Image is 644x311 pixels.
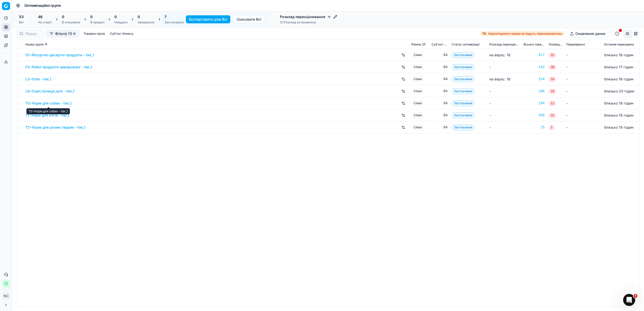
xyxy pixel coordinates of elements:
td: - [564,85,602,97]
span: Нерозподілені товари не будуть переоцінюватись [488,32,563,36]
a: 79Нерозподілені товари не будуть переоцінюватись [480,31,565,36]
span: Застосовані [452,124,475,130]
span: Оповіщення [549,42,562,46]
strong: 79 [482,32,486,36]
button: Оновлення даних [567,30,609,38]
td: - [487,109,522,121]
span: Застосовані [452,112,475,118]
a: T1~Корм для котів - tier_1 [25,113,69,118]
div: На старті [38,20,52,24]
span: близько 16 годин [604,77,633,81]
div: В процесі [90,20,104,24]
span: Перевіряючі [566,42,585,46]
span: Статус оптимізації [452,42,480,46]
span: 0 [114,14,117,19]
div: Всі [19,20,24,24]
div: 12 Розклад встановлено [280,20,337,24]
span: близько 16 годин [604,53,633,57]
a: F3~Рибні продукти заморожені - tier_1 [25,65,92,70]
span: 2 [549,125,554,130]
a: D1~Йогуртно-десертні продукти - tier_1 [25,53,94,58]
div: Невдало [114,20,127,24]
span: 38 [549,65,556,70]
span: Суб'єкт бізнесу [432,42,448,46]
span: близько 18 годин [604,101,633,105]
span: Розклад переоцінювання [489,42,520,46]
span: 7 [164,14,166,19]
span: близько 18 годин [604,113,633,117]
span: Chain [411,112,424,118]
span: 0 [138,14,140,19]
td: - [564,109,602,121]
span: Chain [411,124,424,130]
div: 84 [432,53,448,58]
td: - [564,49,602,61]
iframe: Intercom live chat [623,294,635,306]
span: Chain [411,100,424,106]
span: Застосовані [452,88,475,94]
div: 84 [432,113,448,118]
span: близько 20 годин [604,89,634,93]
a: 417 [524,53,545,58]
span: 4 [633,294,637,298]
span: 19 [549,89,556,94]
span: на верес. 18 [489,53,510,57]
td: - [564,97,602,109]
a: T2~Корм для різних тварин - tier_1 [25,125,85,130]
span: Всього товарів [524,42,545,46]
td: - [487,121,522,133]
div: T0~Корм для собак - tier_1 [26,108,70,114]
input: Пошук [25,31,41,36]
span: 0 [90,14,93,19]
div: В очікуванні [62,20,80,24]
h4: Розклад переоцінювання [280,14,337,19]
a: 194 [524,101,545,106]
span: Застосовані [452,100,475,106]
button: Товарна група [81,31,107,37]
span: Остання переоцінка [604,42,634,46]
a: 108 [524,89,545,94]
span: Chain [411,64,424,70]
button: Фільтр (1) [46,30,79,38]
nav: breadcrumb [24,3,61,8]
a: T0~Корм для собак - tier_1 [25,101,71,106]
button: Експортувати ціни Всі [186,15,230,23]
span: 46 [38,14,42,19]
button: Суб'єкт бізнесу [108,31,136,37]
div: Застосовано [164,20,184,24]
span: 16 [549,77,556,82]
td: - [487,85,522,97]
span: 53 [19,14,24,19]
span: Застосовані [452,52,475,58]
td: - [564,121,602,133]
span: Рівень OГ [411,42,426,46]
div: 84 [432,89,448,94]
span: 31 [549,53,556,58]
div: 84 [432,77,448,82]
span: близько 17 годин [604,65,633,69]
a: 356 [524,113,545,118]
button: Скасувати Всі [233,15,265,23]
a: 154 [524,77,545,82]
a: 142 [524,65,545,70]
span: 31 [549,113,556,118]
a: L6~Оцет,гірчиця,хрін - tier_1 [25,89,74,94]
span: 0 [62,14,64,19]
div: 84 [432,65,448,70]
button: NC [2,292,10,300]
span: 11 [549,101,556,106]
span: Chain [411,88,424,94]
span: Chain [411,76,424,82]
div: 15 [524,125,545,130]
div: Завершено [138,20,154,24]
div: 84 [432,125,448,130]
span: NC [2,292,10,300]
button: Sorted by Назва групи ascending [44,42,49,47]
span: Оптимізаційні групи [24,3,61,8]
